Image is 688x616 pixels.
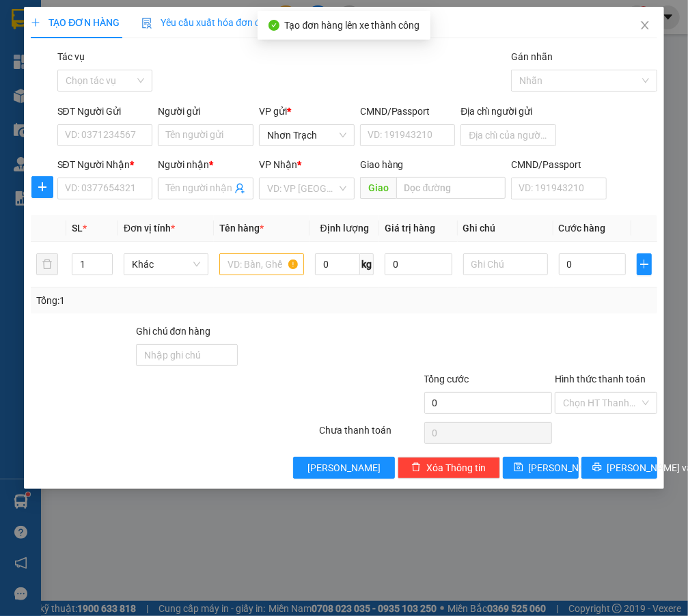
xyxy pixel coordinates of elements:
[219,223,264,234] span: Tên hàng
[411,462,421,473] span: delete
[57,157,153,172] div: SĐT Người Nhận
[141,18,152,29] img: icon
[158,157,253,172] div: Người nhận
[639,20,650,31] span: close
[511,157,607,172] div: CMND/Passport
[426,460,486,475] span: Xóa Thông tin
[31,176,53,198] button: plus
[555,374,646,384] label: Hình thức thanh toán
[463,253,548,275] input: Ghi Chú
[396,177,506,199] input: Dọc đường
[385,223,435,234] span: Giá trị hàng
[307,460,381,475] span: [PERSON_NAME]
[637,253,652,275] button: plus
[267,125,346,145] span: Nhơn Trạch
[124,223,175,234] span: Đơn vị tính
[592,462,602,473] span: printer
[57,51,85,62] label: Tác vụ
[136,344,238,366] input: Ghi chú đơn hàng
[503,457,579,479] button: save[PERSON_NAME]
[32,182,53,193] span: plus
[219,253,304,275] input: VD: Bàn, Ghế
[132,254,200,275] span: Khác
[31,18,40,27] span: plus
[269,20,279,31] span: check-circle
[57,104,153,119] div: SĐT Người Gửi
[285,20,420,31] span: Tạo đơn hàng lên xe thành công
[158,104,253,119] div: Người gửi
[460,124,556,146] input: Địa chỉ của người gửi
[626,7,664,45] button: Close
[360,177,396,199] span: Giao
[31,17,120,28] span: TẠO ĐƠN HÀNG
[36,253,58,275] button: delete
[360,159,404,170] span: Giao hàng
[398,457,499,479] button: deleteXóa Thông tin
[136,326,211,337] label: Ghi chú đơn hàng
[581,457,657,479] button: printer[PERSON_NAME] và In
[293,457,395,479] button: [PERSON_NAME]
[385,253,452,275] input: 0
[424,374,469,384] span: Tổng cước
[529,460,602,475] span: [PERSON_NAME]
[460,104,556,119] div: Địa chỉ người gửi
[141,17,286,28] span: Yêu cầu xuất hóa đơn điện tử
[320,223,369,234] span: Định lượng
[72,223,83,234] span: SL
[511,51,553,62] label: Gán nhãn
[514,462,523,473] span: save
[458,215,553,242] th: Ghi chú
[234,183,245,194] span: user-add
[637,259,651,270] span: plus
[559,223,606,234] span: Cước hàng
[360,104,456,119] div: CMND/Passport
[259,104,355,119] div: VP gửi
[259,159,297,170] span: VP Nhận
[36,293,267,308] div: Tổng: 1
[318,423,422,447] div: Chưa thanh toán
[360,253,374,275] span: kg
